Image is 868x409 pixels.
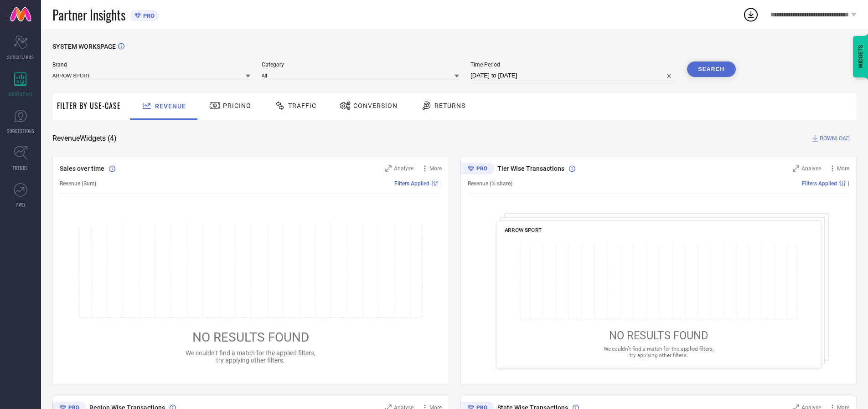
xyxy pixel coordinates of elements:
[155,102,186,110] span: Revenue
[801,165,821,172] span: Analyse
[837,165,849,172] span: More
[820,134,850,143] span: DOWNLOAD
[57,100,121,111] span: Filter By Use-Case
[52,43,116,50] span: SYSTEM WORKSPACE
[609,329,708,342] span: NO RESULTS FOUND
[743,6,759,23] div: Open download list
[52,5,125,24] span: Partner Insights
[504,227,542,233] span: ARROW SPORT
[60,165,104,172] span: Sales over time
[470,70,676,81] input: Select time period
[8,91,33,97] span: WORKSPACE
[186,349,315,364] span: We couldn’t find a match for the applied filters, try applying other filters.
[16,201,25,208] span: FWD
[848,180,849,187] span: |
[385,165,392,172] svg: Zoom
[394,180,429,187] span: Filters Applied
[429,165,442,172] span: More
[192,330,309,345] span: NO RESULTS FOUND
[802,180,837,187] span: Filters Applied
[434,102,465,109] span: Returns
[460,163,494,176] div: Premium
[52,61,250,68] span: Brand
[52,134,117,143] span: Revenue Widgets ( 4 )
[7,54,34,61] span: SCORECARDS
[603,346,713,358] span: We couldn’t find a match for the applied filters, try applying other filters.
[7,128,35,134] span: SUGGESTIONS
[470,61,676,68] span: Time Period
[141,12,155,19] span: PRO
[288,102,316,109] span: Traffic
[60,180,96,187] span: Revenue (Sum)
[440,180,442,187] span: |
[793,165,799,172] svg: Zoom
[13,164,28,171] span: TRENDS
[394,165,413,172] span: Analyse
[353,102,398,109] span: Conversion
[468,180,512,187] span: Revenue (% share)
[497,165,564,172] span: Tier Wise Transactions
[262,61,460,68] span: Category
[223,102,251,109] span: Pricing
[687,61,736,77] button: Search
